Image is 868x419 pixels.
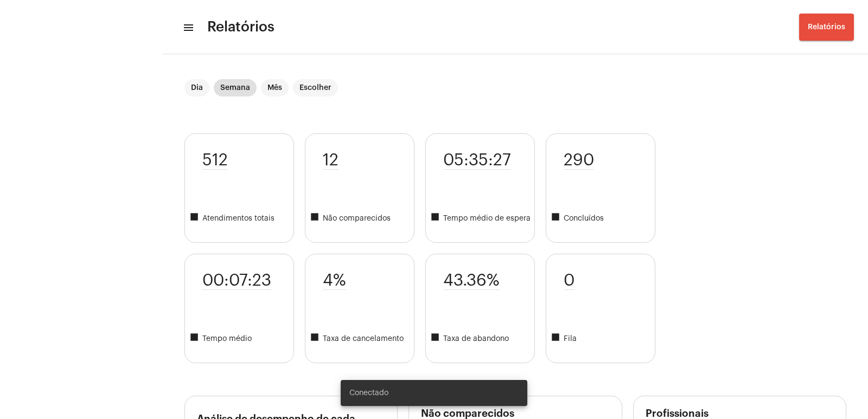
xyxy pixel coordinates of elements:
[189,332,202,345] mat-icon: square
[310,332,323,345] mat-icon: square
[551,332,655,345] span: Fila
[310,212,323,225] mat-icon: square
[323,272,346,290] span: 4%
[189,212,293,225] span: Atendimentos totais
[551,212,564,225] mat-icon: square
[349,388,388,398] span: Conectado
[564,151,594,170] span: 290
[182,21,193,34] mat-icon: sidenav icon
[430,332,443,345] mat-icon: square
[443,151,511,170] span: 05:35:27
[310,332,414,345] span: Taxa de cancelamento
[430,332,534,345] span: Taxa de abandono
[214,79,257,96] mat-chip: Semana
[202,151,228,170] span: 512
[808,23,845,31] span: Relatórios
[184,79,209,96] mat-chip: Dia
[189,212,202,225] mat-icon: square
[261,79,289,96] mat-chip: Mês
[202,272,271,290] span: 00:07:23
[564,272,575,290] span: 0
[551,212,655,225] span: Concluídos
[323,151,339,170] span: 12
[430,212,443,225] mat-icon: square
[293,79,338,96] mat-chip: Escolher
[799,14,854,41] button: Relatórios
[443,272,500,290] span: 43.36%
[189,332,293,345] span: Tempo médio
[430,212,534,225] span: Tempo médio de espera
[310,212,414,225] span: Não comparecidos
[207,18,275,36] span: Relatórios
[551,332,564,345] mat-icon: square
